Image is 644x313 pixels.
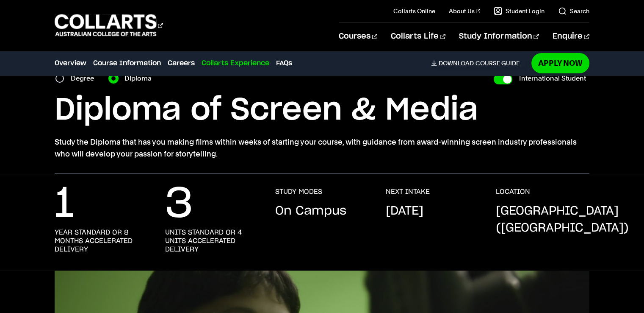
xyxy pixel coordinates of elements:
div: Go to homepage [55,13,163,37]
a: Courses [339,22,377,50]
a: Collarts Life [391,22,445,50]
a: Collarts Online [393,7,435,15]
h3: NEXT INTAKE [386,187,430,196]
a: Study Information [459,22,539,50]
a: About Us [449,7,480,15]
h3: year standard or 8 months accelerated delivery [55,228,148,254]
a: Course Information [93,58,161,68]
a: Careers [168,58,195,68]
a: Overview [55,58,86,68]
h3: units standard or 4 units accelerated delivery [165,228,258,254]
span: Download [439,59,474,67]
a: DownloadCourse Guide [431,59,526,67]
a: FAQs [276,58,292,68]
p: 1 [55,187,74,221]
label: Degree [71,73,99,84]
p: 3 [165,187,193,221]
p: Study the Diploma that has you making films within weeks of starting your course, with guidance f... [55,136,589,160]
a: Student Login [494,7,544,15]
label: International Student [519,73,586,84]
label: Diploma [124,73,157,84]
a: Apply Now [531,53,589,73]
h3: STUDY MODES [275,187,322,196]
a: Collarts Experience [202,58,269,68]
p: [GEOGRAPHIC_DATA] ([GEOGRAPHIC_DATA]) [496,203,629,237]
h1: Diploma of Screen & Media [55,91,589,129]
h3: LOCATION [496,187,530,196]
p: [DATE] [386,203,423,220]
a: Search [558,7,589,15]
a: Enquire [553,22,589,50]
p: On Campus [275,203,346,220]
